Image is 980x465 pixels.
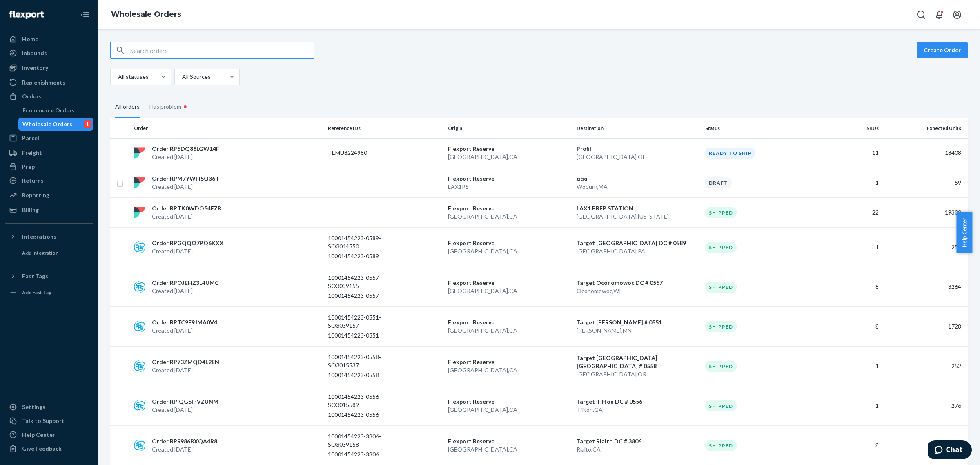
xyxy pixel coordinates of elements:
div: Integrations [22,232,56,241]
th: Reference IDs [325,118,445,138]
div: Has problem [149,95,189,118]
div: Shipped [705,440,737,451]
p: 10001454223-0557-SO3039155 [328,274,393,290]
p: Order RPIQGSIPVZUNM [152,398,218,406]
div: Home [22,35,38,43]
p: Target Rialto DC # 3806 [577,437,699,445]
p: [GEOGRAPHIC_DATA] , CA [448,212,570,221]
a: Parcel [5,132,93,145]
p: Order RP5DQ88LGW14F [152,145,219,153]
div: Shipped [705,400,737,411]
p: qqq [577,174,699,183]
td: 276 [882,386,968,426]
p: Flexport Reserve [448,239,570,247]
button: Give Feedback [5,442,93,455]
button: Open account menu [949,7,965,23]
p: LAX1 PREP STATION [577,204,699,212]
p: Flexport Reserve [448,279,570,287]
p: Target [GEOGRAPHIC_DATA] [GEOGRAPHIC_DATA] # 0558 [577,354,699,370]
ol: breadcrumbs [105,3,188,27]
input: All Sources [181,73,182,81]
div: Fast Tags [22,272,48,280]
img: flexport logo [134,177,145,188]
a: Add Fast Tag [5,286,93,299]
p: Order RPTK0WDO54EZB [152,204,221,212]
p: Created [DATE] [152,326,217,335]
p: [GEOGRAPHIC_DATA] , OH [577,153,699,161]
p: Target Tifton DC # 0556 [577,398,699,406]
p: 10001454223-0558-SO3015537 [328,353,393,369]
a: Freight [5,146,93,159]
div: Ready to ship [705,148,755,159]
p: [GEOGRAPHIC_DATA] , CA [448,366,570,374]
p: Tifton , GA [577,406,699,414]
button: Talk to Support [5,414,93,427]
p: 10001454223-0556 [328,411,393,419]
p: [GEOGRAPHIC_DATA] , CA [448,326,570,335]
div: Reporting [22,191,49,199]
button: Integrations [5,230,93,243]
th: Destination [573,118,702,138]
div: Inventory [22,64,48,72]
p: 10001454223-0558 [328,371,393,379]
img: sps-commerce logo [134,281,145,293]
td: 1728 [882,307,968,347]
p: Created [DATE] [152,406,218,414]
img: sps-commerce logo [134,360,145,372]
td: 19300 [882,198,968,228]
p: Target [GEOGRAPHIC_DATA] DC # 0589 [577,239,699,247]
button: Close Navigation [77,7,93,23]
div: Give Feedback [22,445,62,453]
td: 8 [822,307,882,347]
div: Shipped [705,321,737,332]
p: [GEOGRAPHIC_DATA] , OR [577,370,699,378]
button: Help Center [956,212,972,253]
th: Status [702,118,822,138]
a: Add Integration [5,246,93,259]
div: Add Fast Tag [22,289,51,296]
button: Fast Tags [5,270,93,283]
a: Inventory [5,61,93,74]
p: [GEOGRAPHIC_DATA] , [US_STATE] [577,212,699,221]
p: [GEOGRAPHIC_DATA] , CA [448,153,570,161]
p: 10001454223-0551 [328,331,393,340]
td: 8 [822,267,882,307]
a: Home [5,33,93,46]
p: Created [DATE] [152,247,224,255]
div: Shipped [705,282,737,293]
p: Order RPOJEHZ3L4UMC [152,279,219,287]
p: Rialto , CA [577,445,699,454]
td: 252 [882,347,968,386]
p: 10001454223-0551-SO3039157 [328,313,393,330]
p: LAX1RS [448,183,570,191]
th: Order [131,118,325,138]
img: sps-commerce logo [134,440,145,451]
a: Ecommerce Orders [18,104,94,117]
a: Orders [5,90,93,103]
div: Help Center [22,431,55,439]
td: 252 [882,228,968,267]
button: Open Search Box [913,7,929,23]
td: 22 [822,198,882,228]
img: flexport logo [134,147,145,159]
div: Shipped [705,207,737,218]
a: Settings [5,400,93,414]
img: sps-commerce logo [134,400,145,411]
p: Created [DATE] [152,153,219,161]
p: Flexport Reserve [448,358,570,366]
div: Billing [22,206,39,214]
p: Order RPGQQO7PQ6KXX [152,239,224,247]
td: 1 [822,228,882,267]
p: Flexport Reserve [448,204,570,212]
a: Help Center [5,428,93,441]
div: Draft [705,177,732,188]
img: sps-commerce logo [134,241,145,253]
p: Created [DATE] [152,212,221,221]
p: 10001454223-0589 [328,252,393,260]
th: Origin [445,118,573,138]
a: Reporting [5,189,93,202]
p: Target [PERSON_NAME] # 0551 [577,318,699,326]
a: Returns [5,174,93,187]
p: [GEOGRAPHIC_DATA] , CA [448,445,570,454]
